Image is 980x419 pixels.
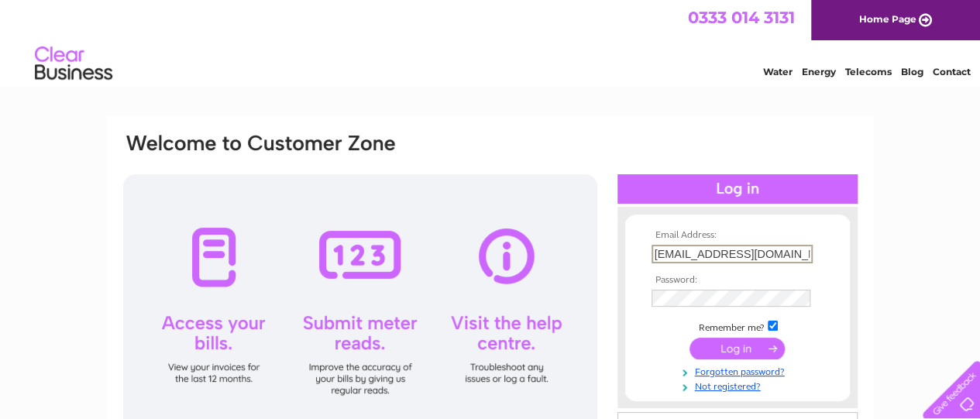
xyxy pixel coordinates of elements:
a: Contact [933,66,971,77]
a: Not registered? [652,378,827,393]
td: Remember me? [648,318,827,334]
input: Submit [689,338,785,359]
th: Email Address: [648,230,827,241]
a: Blog [901,66,923,77]
th: Password: [648,275,827,286]
div: Clear Business is a trading name of Verastar Limited (registered in [GEOGRAPHIC_DATA] No. 3667643... [125,9,857,75]
a: 0333 014 3131 [688,8,795,27]
a: Energy [802,66,836,77]
a: Water [763,66,793,77]
img: logo.png [34,40,113,88]
a: Telecoms [845,66,892,77]
a: Forgotten password? [652,363,827,378]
